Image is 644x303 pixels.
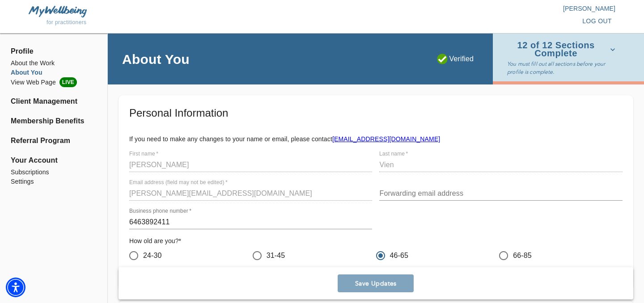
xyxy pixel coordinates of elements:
[322,4,615,13] p: [PERSON_NAME]
[11,177,97,186] a: Settings
[129,209,191,214] label: Business phone number
[129,151,158,157] label: First name
[59,77,77,87] span: LIVE
[582,16,612,27] span: log out
[11,46,97,57] span: Profile
[379,151,408,157] label: Last name
[507,39,619,60] button: 12 of 12 Sections Complete
[6,278,25,297] div: Accessibility Menu
[11,96,97,107] a: Client Management
[129,236,623,246] h6: How old are you? *
[507,42,615,57] span: 12 of 12 Sections Complete
[129,180,228,185] label: Email address (field may not be edited)
[11,155,97,166] span: Your Account
[390,250,409,261] span: 46-65
[11,135,97,146] a: Referral Program
[129,135,623,143] p: If you need to make any changes to your name or email, please contact
[143,250,162,261] span: 24-30
[437,54,474,64] p: Verified
[11,168,97,177] a: Subscriptions
[47,19,87,25] span: for practitioners
[11,77,97,87] li: View Web Page
[267,250,285,261] span: 31-45
[507,60,619,76] p: You must fill out all sections before your profile is complete.
[579,13,615,29] button: log out
[11,116,97,126] a: Membership Benefits
[122,51,190,67] h4: About You
[11,68,97,77] a: About You
[129,106,623,120] h5: Personal Information
[513,250,532,261] span: 66-85
[11,77,97,87] a: View Web PageLIVE
[11,59,97,68] a: About the Work
[29,6,87,17] img: MyWellbeing
[332,135,440,143] a: [EMAIL_ADDRESS][DOMAIN_NAME]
